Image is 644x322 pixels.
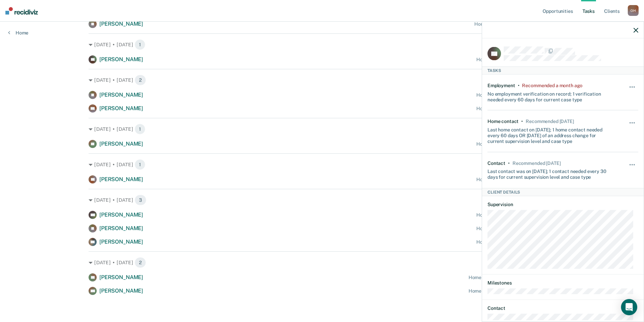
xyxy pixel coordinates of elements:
[135,124,145,134] span: 1
[487,280,638,286] dt: Milestones
[476,106,555,112] div: Home contact recommended [DATE]
[482,188,644,196] div: Client Details
[135,75,146,85] span: 2
[469,275,555,280] div: Home contact recommended in a month
[135,159,145,170] span: 1
[99,56,143,63] span: [PERSON_NAME]
[621,299,637,315] div: Open Intercom Messenger
[628,5,639,16] div: O H
[476,57,555,63] div: Home contact recommended [DATE]
[518,82,520,88] div: •
[99,92,143,98] span: [PERSON_NAME]
[474,21,555,27] div: Home contact recommended in a day
[135,39,145,50] span: 1
[89,257,555,268] div: [DATE] • [DATE]
[476,212,555,218] div: Home contact recommended [DATE]
[487,82,515,88] div: Employment
[99,212,143,218] span: [PERSON_NAME]
[99,225,143,231] span: [PERSON_NAME]
[508,160,510,166] div: •
[99,21,143,27] span: [PERSON_NAME]
[89,124,555,134] div: [DATE] • [DATE]
[469,288,555,294] div: Home contact recommended in a month
[526,119,574,124] div: Recommended in 8 days
[89,159,555,170] div: [DATE] • [DATE]
[487,160,505,166] div: Contact
[476,141,555,147] div: Home contact recommended [DATE]
[5,7,38,15] img: Recidiviz
[135,257,146,268] span: 2
[99,239,143,245] span: [PERSON_NAME]
[487,305,638,311] dt: Contact
[99,288,143,294] span: [PERSON_NAME]
[89,75,555,85] div: [DATE] • [DATE]
[99,141,143,147] span: [PERSON_NAME]
[89,39,555,50] div: [DATE] • [DATE]
[522,82,582,88] div: Recommended a month ago
[521,119,523,124] div: •
[8,30,28,36] a: Home
[476,92,555,98] div: Home contact recommended [DATE]
[135,195,146,205] span: 3
[99,105,143,112] span: [PERSON_NAME]
[476,177,555,182] div: Home contact recommended [DATE]
[487,124,613,144] div: Last home contact on [DATE]; 1 home contact needed every 60 days OR [DATE] of an address change f...
[487,88,613,102] div: No employment verification on record; 1 verification needed every 60 days for current case type
[482,66,644,74] div: Tasks
[487,119,519,124] div: Home contact
[487,202,638,207] dt: Supervision
[99,176,143,182] span: [PERSON_NAME]
[476,226,555,231] div: Home contact recommended [DATE]
[89,195,555,205] div: [DATE] • [DATE]
[487,166,613,180] div: Last contact was on [DATE]; 1 contact needed every 30 days for current supervision level and case...
[512,160,560,166] div: Recommended in 19 days
[99,274,143,280] span: [PERSON_NAME]
[476,239,555,245] div: Home contact recommended [DATE]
